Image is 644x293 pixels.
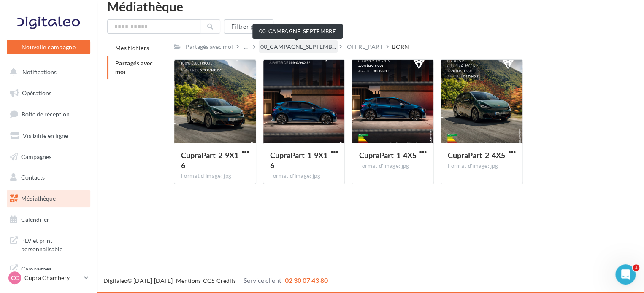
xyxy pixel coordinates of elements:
[615,264,636,285] iframe: Intercom live chat
[5,169,92,186] a: Contacts
[103,277,127,284] a: Digitaleo
[24,274,81,282] p: Cupra Chambery
[115,44,149,51] span: Mes fichiers
[5,231,92,256] a: PLV et print personnalisable
[448,151,505,160] span: CupraPart-2-4X5
[21,235,87,253] span: PLV et print personnalisable
[21,174,45,181] span: Contacts
[21,216,49,223] span: Calendrier
[270,172,338,180] div: Format d'image: jpg
[5,211,92,228] a: Calendrier
[216,277,236,284] a: Crédits
[22,89,51,97] span: Opérations
[23,132,68,139] span: Visibilité en ligne
[5,127,92,145] a: Visibilité en ligne
[5,190,92,207] a: Médiathèque
[5,148,92,166] a: Campagnes
[115,59,153,75] span: Partagés avec moi
[359,162,427,170] div: Format d'image: jpg
[203,277,214,284] a: CGS
[244,276,281,284] span: Service client
[22,68,57,75] span: Notifications
[242,41,249,53] div: ...
[285,276,328,284] span: 02 30 07 43 80
[5,84,92,102] a: Opérations
[224,19,273,34] button: Filtrer par
[633,264,639,271] span: 1
[252,24,343,39] div: 00_CAMPAGNE_SEPTEMBRE
[347,43,383,51] div: OFFRE_PART
[5,63,89,81] button: Notifications
[181,172,249,180] div: Format d'image: jpg
[7,40,90,54] button: Nouvelle campagne
[7,270,90,286] a: CC Cupra Chambery
[186,43,233,51] div: Partagés avec moi
[176,277,201,284] a: Mentions
[21,195,56,202] span: Médiathèque
[21,263,87,281] span: Campagnes DataOnDemand
[181,151,238,170] span: CupraPart-2-9X16
[392,43,409,51] div: BORN
[270,151,327,170] span: CupraPart-1-9X16
[103,277,328,284] span: © [DATE]-[DATE] - - -
[22,110,70,118] span: Boîte de réception
[359,151,416,160] span: CupraPart-1-4X5
[11,274,19,282] span: CC
[21,153,51,160] span: Campagnes
[5,260,92,285] a: Campagnes DataOnDemand
[448,162,516,170] div: Format d'image: jpg
[260,43,336,51] span: 00_CAMPAGNE_SEPTEMB...
[5,105,92,123] a: Boîte de réception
